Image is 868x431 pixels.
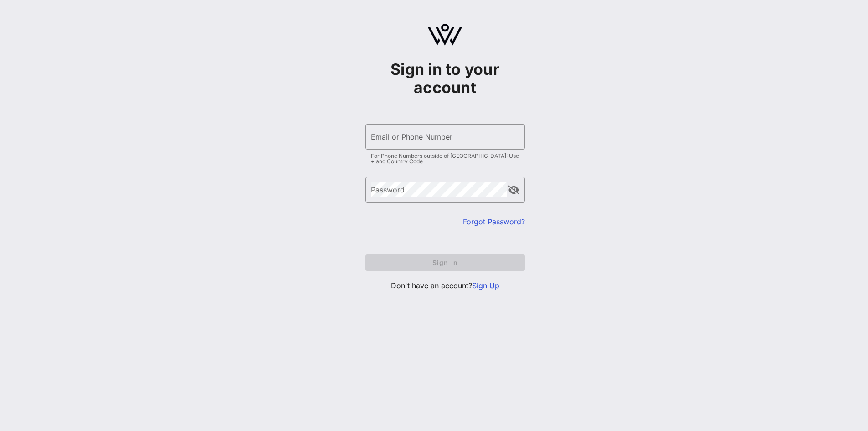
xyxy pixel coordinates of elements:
h1: Sign in to your account [365,60,525,97]
img: logo.svg [428,24,462,46]
a: Forgot Password? [463,217,525,226]
a: Sign Up [472,281,499,290]
div: For Phone Numbers outside of [GEOGRAPHIC_DATA]: Use + and Country Code [371,153,519,164]
p: Don't have an account? [365,280,525,291]
button: append icon [508,186,519,195]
